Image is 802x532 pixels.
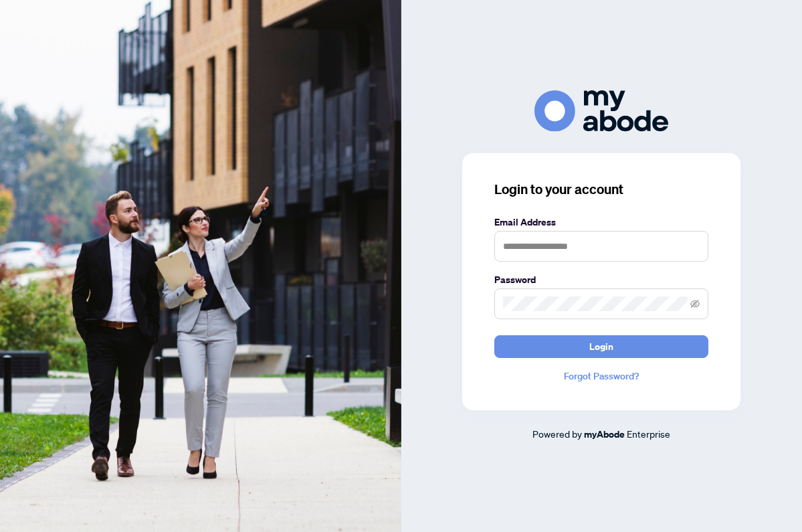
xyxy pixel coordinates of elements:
span: Powered by [532,428,582,440]
label: Email Address [494,215,708,230]
img: ma-logo [534,90,668,131]
span: eye-invisible [690,299,700,308]
a: myAbode [584,427,625,442]
span: Login [589,336,613,357]
label: Password [494,272,708,287]
h3: Login to your account [494,180,708,199]
a: Forgot Password? [494,369,708,383]
span: Enterprise [627,428,670,440]
button: Login [494,335,708,358]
